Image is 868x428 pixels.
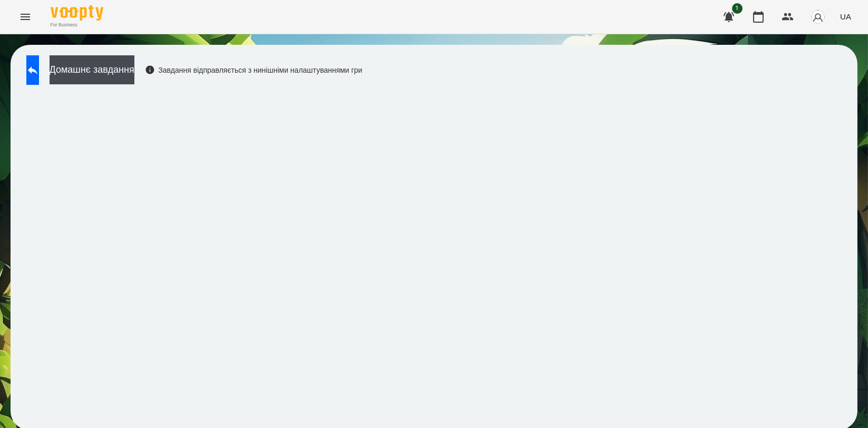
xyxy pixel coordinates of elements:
[51,22,103,28] span: For Business
[51,5,103,21] img: Voopty Logo
[840,11,851,22] span: UA
[811,9,825,24] img: avatar_s.png
[50,55,134,84] button: Домашнє завдання
[13,4,38,30] button: Menu
[145,65,363,75] div: Завдання відправляється з нинішніми налаштуваннями гри
[732,3,743,14] span: 1
[836,7,855,26] button: UA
